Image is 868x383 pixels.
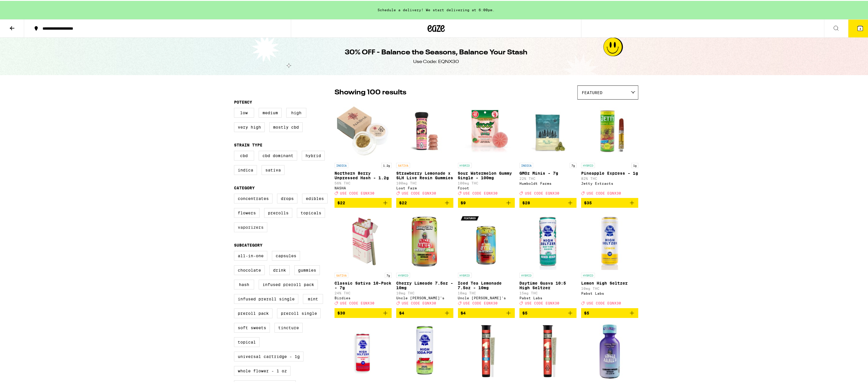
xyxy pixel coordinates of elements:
[396,102,453,197] a: Open page for Strawberry Lemonade x SLH Live Resin Gummies from Lost Farm
[458,180,515,184] p: 100mg THC
[335,180,392,184] p: 56% THC
[234,365,291,375] label: Whole Flower - 1 oz
[519,170,577,175] p: GMOz Minis - 7g
[396,162,410,167] p: SATIVA
[581,170,638,175] p: Pineapple Express - 1g
[234,164,257,174] label: Indica
[581,176,638,180] p: 82% THC
[399,200,407,204] span: $22
[519,272,533,277] p: HYBRID
[335,280,392,289] p: Classic Sativa 10-Pack - 7g
[458,211,515,269] img: Uncle Arnie's - Iced Tea Lemonade 7.5oz - 10mg
[581,322,638,379] img: Uncle Arnie's - Blueberry Night Cap 2oz Shot - 100mg
[335,295,392,299] div: Birdies
[234,264,265,274] label: Chocolate
[335,185,392,189] div: NASHA
[269,264,290,274] label: Drink
[458,295,515,299] div: Uncle [PERSON_NAME]'s
[335,211,392,269] img: Birdies - Classic Sativa 10-Pack - 7g
[335,102,392,159] img: NASHA - Northern Berry Unpressed Hash - 1.2g
[337,200,345,204] span: $22
[385,272,392,277] p: 7g
[335,290,392,294] p: 24% THC
[522,200,530,204] span: $28
[399,310,404,315] span: $4
[463,190,498,194] span: USE CODE EQNX30
[234,242,262,247] legend: Subcategory
[269,121,303,131] label: Mostly CBD
[581,102,638,197] a: Open page for Pineapple Express - 1g from Jetty Extracts
[402,190,436,194] span: USE CODE EQNX30
[581,197,638,207] button: Add to bag
[581,211,638,307] a: Open page for Lemon High Seltzer from Pabst Labs
[286,107,306,117] label: High
[458,102,515,197] a: Open page for Sour Watermelon Gummy Single - 100mg from Froot
[519,102,577,197] a: Open page for GMOz Minis - 7g from Humboldt Farms
[259,107,282,117] label: Medium
[458,197,515,207] button: Add to bag
[234,207,260,217] label: Flowers
[396,197,453,207] button: Add to bag
[525,301,559,304] span: USE CODE EQNX30
[337,310,345,315] span: $30
[234,336,260,346] label: Topical
[396,211,453,307] a: Open page for Cherry Limeade 7.5oz - 10mg from Uncle Arnie's
[519,295,577,299] div: Pabst Labs
[396,170,453,179] p: Strawberry Lemonade x SLH Live Resin Gummies
[463,301,498,304] span: USE CODE EQNX30
[570,162,577,167] p: 7g
[519,290,577,294] p: 15mg THC
[335,102,392,197] a: Open page for Northern Berry Unpressed Hash - 1.2g from NASHA
[262,164,285,174] label: Sativa
[335,211,392,307] a: Open page for Classic Sativa 10-Pack - 7g from Birdies
[272,250,300,260] label: Capsules
[519,211,577,269] img: Pabst Labs - Daytime Guava 10:5 High Seltzer
[259,279,318,289] label: Infused Preroll Pack
[525,190,559,194] span: USE CODE EQNX30
[396,307,453,317] button: Add to bag
[234,142,262,146] legend: Strain Type
[584,200,592,204] span: $35
[581,307,638,317] button: Add to bag
[519,181,577,184] div: Humboldt Farms
[274,322,303,332] label: Tincture
[303,293,323,303] label: Mint
[234,293,298,303] label: Infused Preroll Single
[519,102,577,159] img: Humboldt Farms - GMOz Minis - 7g
[581,286,638,289] p: 10mg THC
[234,150,254,160] label: CBD
[234,193,272,203] label: Concentrates
[335,162,348,167] p: INDICA
[234,107,254,117] label: Low
[396,102,453,159] img: Lost Farm - Strawberry Lemonade x SLH Live Resin Gummies
[396,322,453,379] img: Pabst Labs - Cherry Limeade High Soda Pop Seltzer - 25mg
[519,197,577,207] button: Add to bag
[335,322,392,379] img: Pabst Labs - Strawberry Kiwi High Seltzer
[297,207,325,217] label: Topicals
[277,308,321,317] label: Preroll Single
[458,307,515,317] button: Add to bag
[381,162,392,167] p: 1.2g
[581,280,638,285] p: Lemon High Seltzer
[581,102,638,159] img: Jetty Extracts - Pineapple Express - 1g
[859,26,861,30] span: 4
[522,310,527,315] span: $5
[519,307,577,317] button: Add to bag
[396,290,453,294] p: 10mg THC
[234,322,270,332] label: Soft Sweets
[402,301,436,304] span: USE CODE EQNX30
[458,162,472,167] p: HYBRID
[458,290,515,294] p: 10mg THC
[396,211,453,269] img: Uncle Arnie's - Cherry Limeade 7.5oz - 10mg
[458,185,515,189] div: Froot
[234,222,267,231] label: Vaporizers
[396,180,453,184] p: 100mg THC
[519,176,577,180] p: 22% THC
[335,87,406,97] p: Showing 100 results
[340,301,374,304] span: USE CODE EQNX30
[461,200,466,204] span: $9
[584,310,589,315] span: $5
[458,280,515,289] p: Iced Tea Lemonade 7.5oz - 10mg
[458,170,515,179] p: Sour Watermelon Gummy Single - 100mg
[581,162,595,167] p: HYBRID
